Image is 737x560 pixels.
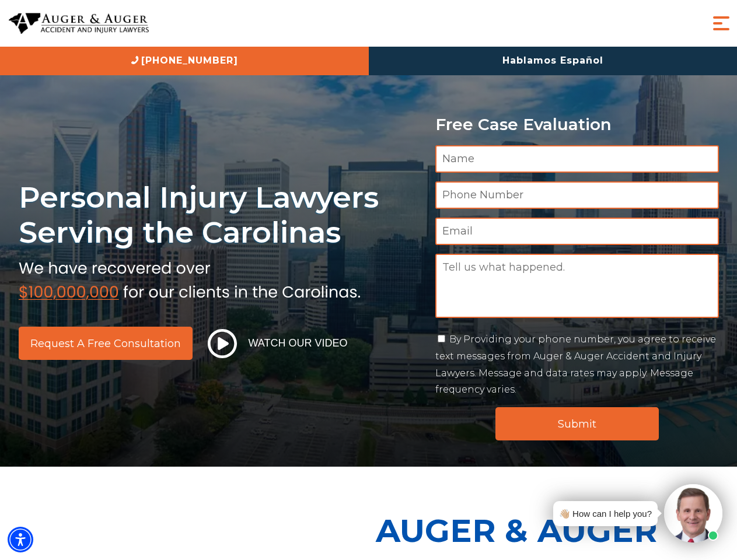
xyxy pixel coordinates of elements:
[435,218,719,245] input: Email
[559,506,652,521] div: 👋🏼 How can I help you?
[19,256,361,300] img: sub text
[495,407,659,440] input: Submit
[19,180,421,250] h1: Personal Injury Lawyers Serving the Carolinas
[9,13,149,34] img: Auger & Auger Accident and Injury Lawyers Logo
[19,327,193,360] a: Request a Free Consultation
[376,502,731,559] p: Auger & Auger
[435,145,719,173] input: Name
[435,181,719,209] input: Phone Number
[8,527,33,552] div: Accessibility Menu
[30,338,181,349] span: Request a Free Consultation
[435,334,716,395] label: By Providing your phone number, you agree to receive text messages from Auger & Auger Accident an...
[435,116,719,134] p: Free Case Evaluation
[664,484,722,542] img: Intaker widget Avatar
[204,328,351,359] button: Watch Our Video
[710,12,733,35] button: Menu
